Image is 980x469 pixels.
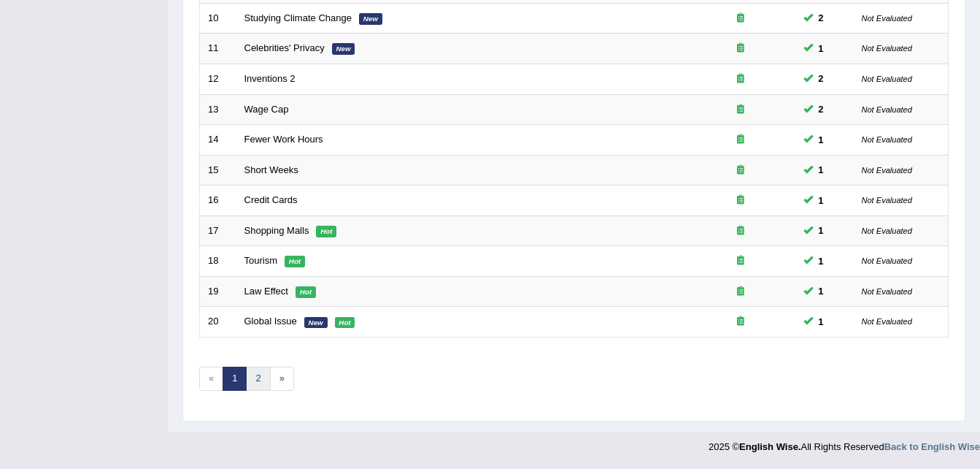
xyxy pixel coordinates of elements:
[335,317,355,329] em: Hot
[200,155,236,186] td: 15
[694,254,787,268] div: Exam occurring question
[244,12,352,23] a: Studying Climate Change
[813,314,830,329] span: You can still take this question
[694,285,787,299] div: Exam occurring question
[862,166,912,175] small: Not Evaluated
[813,253,830,269] span: You can still take this question
[862,256,912,265] small: Not Evaluated
[244,255,278,266] a: Tourism
[862,287,912,296] small: Not Evaluated
[200,186,236,216] td: 16
[813,162,830,178] span: You can still take this question
[694,194,787,207] div: Exam occurring question
[694,72,787,86] div: Exam occurring question
[862,196,912,205] small: Not Evaluated
[304,317,328,329] em: New
[813,41,830,56] span: You can still take this question
[199,367,223,391] span: «
[813,193,830,208] span: You can still take this question
[332,43,355,55] em: New
[813,102,830,117] span: You can still take this question
[200,216,236,246] td: 17
[813,132,830,148] span: You can still take this question
[884,441,980,452] a: Back to English Wise
[223,367,247,391] a: 1
[200,94,236,125] td: 13
[200,3,236,34] td: 10
[316,226,336,237] em: Hot
[694,164,787,178] div: Exam occurring question
[200,307,236,338] td: 20
[200,246,236,277] td: 18
[709,432,980,454] div: 2025 © All Rights Reserved
[813,223,830,238] span: You can still take this question
[244,194,298,205] a: Credit Cards
[244,42,325,53] a: Celebrities' Privacy
[246,367,270,391] a: 2
[200,64,236,94] td: 12
[285,256,305,267] em: Hot
[270,367,294,391] a: »
[694,12,787,26] div: Exam occurring question
[244,134,323,145] a: Fewer Work Hours
[862,135,912,144] small: Not Evaluated
[244,104,289,115] a: Wage Cap
[694,103,787,117] div: Exam occurring question
[739,441,800,452] strong: English Wise.
[813,10,830,26] span: You can still take this question
[244,73,296,84] a: Inventions 2
[694,133,787,147] div: Exam occurring question
[244,286,288,297] a: Law Effect
[200,276,236,307] td: 19
[694,224,787,238] div: Exam occurring question
[694,315,787,329] div: Exam occurring question
[862,14,912,23] small: Not Evaluated
[244,316,297,327] a: Global Issue
[359,13,382,25] em: New
[200,125,236,156] td: 14
[813,283,830,299] span: You can still take this question
[813,71,830,86] span: You can still take this question
[296,286,316,298] em: Hot
[244,164,298,175] a: Short Weeks
[244,225,309,236] a: Shopping Malls
[862,75,912,83] small: Not Evaluated
[862,317,912,326] small: Not Evaluated
[862,44,912,53] small: Not Evaluated
[862,105,912,114] small: Not Evaluated
[694,42,787,56] div: Exam occurring question
[200,34,236,64] td: 11
[862,226,912,235] small: Not Evaluated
